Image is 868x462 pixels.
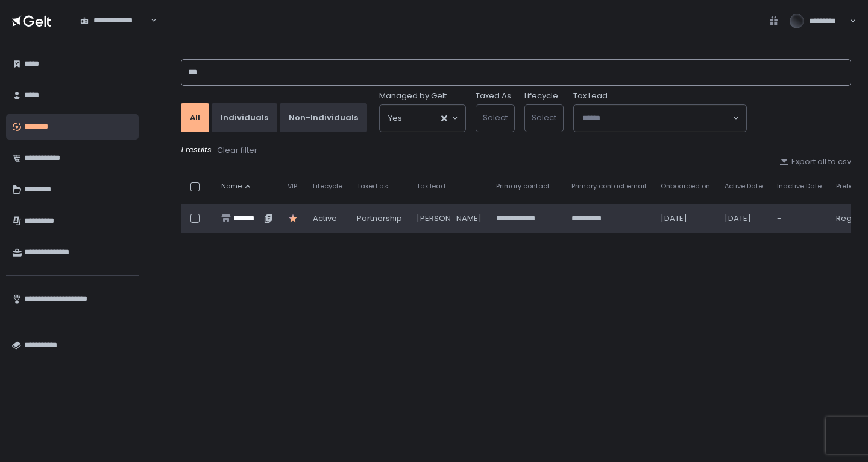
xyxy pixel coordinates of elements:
[483,112,508,123] span: Select
[574,105,746,132] div: Search for option
[725,182,763,191] span: Active Date
[380,105,465,132] div: Search for option
[417,213,482,224] div: [PERSON_NAME]
[221,112,268,123] div: Individuals
[725,213,763,224] div: [DATE]
[181,103,209,132] button: All
[779,156,851,167] button: Export all to csv
[441,115,447,121] button: Clear Selected
[582,112,732,124] input: Search for option
[388,112,402,124] span: Yes
[212,103,277,132] button: Individuals
[216,144,258,156] button: Clear filter
[573,91,608,101] span: Tax Lead
[777,213,822,224] div: -
[221,182,242,191] span: Name
[379,91,447,101] span: Managed by Gelt
[532,112,556,123] span: Select
[280,103,367,132] button: Non-Individuals
[417,182,445,191] span: Tax lead
[190,112,200,123] div: All
[357,213,402,224] div: Partnership
[217,145,257,156] div: Clear filter
[288,182,297,191] span: VIP
[661,213,710,224] div: [DATE]
[149,14,149,27] input: Search for option
[777,182,822,191] span: Inactive Date
[181,144,851,156] div: 1 results
[289,112,358,123] div: Non-Individuals
[476,91,511,101] label: Taxed As
[496,182,550,191] span: Primary contact
[402,112,440,124] input: Search for option
[524,91,558,101] label: Lifecycle
[357,182,388,191] span: Taxed as
[571,182,646,191] span: Primary contact email
[313,182,342,191] span: Lifecycle
[313,213,337,224] span: active
[661,182,710,191] span: Onboarded on
[72,8,157,33] div: Search for option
